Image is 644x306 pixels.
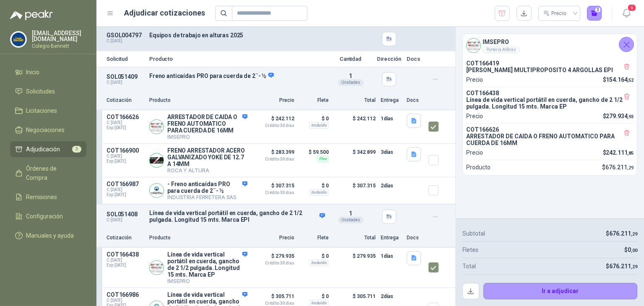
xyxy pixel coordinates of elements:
[628,246,637,253] span: 0
[631,264,637,270] span: ,29
[381,114,402,124] p: 1 días
[587,6,602,21] button: 3
[10,141,86,157] a: Adjudicación3
[252,114,294,128] p: $ 242.112
[150,184,164,197] img: Company Logo
[167,194,247,200] p: INDUSTRIA FERRETERA SAS
[377,56,402,62] p: Dirección
[334,234,376,242] p: Total
[106,234,144,242] p: Cotización
[466,75,483,84] p: Precio
[466,126,634,133] p: COT166626
[106,218,144,223] p: C: [DATE]
[149,32,325,39] p: Equipos de trabajo en alturas 2025
[619,37,634,52] button: Cerrar
[349,73,352,79] span: 1
[106,39,144,44] p: C: [DATE]
[603,112,634,121] p: $
[603,75,634,84] p: $
[309,189,329,196] div: Incluido
[167,167,247,174] p: ROCA Y ALTURA
[106,154,144,159] span: C: [DATE]
[334,251,376,284] p: $ 279.935
[106,258,144,263] span: C: [DATE]
[167,134,247,140] p: IMSEPRO
[26,106,57,115] span: Licitaciones
[167,181,247,194] p: - Freno anticaídas PRO para cuerda de 2¨- ½
[627,165,634,171] span: ,29
[10,189,86,205] a: Remisiones
[463,34,637,57] div: Company LogoIMSEPROPortería Alférez
[124,7,205,19] h1: Adjudicar cotizaciones
[106,73,144,80] p: SOL051409
[10,161,86,186] a: Órdenes de Compra
[606,113,634,119] span: 279.934
[106,211,144,218] p: SOL051408
[10,64,86,80] a: Inicio
[381,251,402,261] p: 1 días
[627,114,634,119] span: ,93
[149,210,325,223] p: Línea de vida vertical portátil en cuerda, gancho de 2 1/2 pulgada. Longitud 15 mts. Marca EPI
[106,187,144,192] span: C: [DATE]
[407,96,423,104] p: Docs
[407,234,423,242] p: Docs
[381,96,402,104] p: Entrega
[167,147,247,167] p: FRENO ARRESTADOR ACERO GALVANIZADO YOKE DE 12.7 A 14MM
[252,234,294,242] p: Precio
[26,87,55,96] span: Solicitudes
[407,56,423,62] p: Docs
[167,278,247,284] p: IMSEPRO
[106,96,144,104] p: Cotización
[150,261,164,275] img: Company Logo
[299,181,329,191] p: $ 0
[106,32,144,39] p: GSOL004797
[106,251,144,258] p: COT166438
[334,181,376,200] p: $ 307.315
[605,164,634,171] span: 676.211
[631,248,637,253] span: ,00
[330,56,371,62] p: Cantidad
[10,31,26,47] img: Company Logo
[466,67,634,73] p: [PERSON_NAME] MULTIPROPOSITO 4 ARGOLLAS EPI
[299,147,329,157] p: $ 59.500
[483,47,520,53] div: Portería Alférez
[462,229,485,238] p: Subtotal
[631,231,637,237] span: ,29
[106,120,144,125] span: C: [DATE]
[26,145,60,154] span: Adjudicación
[106,192,144,197] span: Exp: [DATE]
[149,56,325,62] p: Producto
[466,133,634,146] p: ARRESTADOR DE CAIDA O FRENO AUTOMATICO PARA CUERDA DE 16MM
[603,148,634,157] p: $
[334,114,376,140] p: $ 242.112
[10,208,86,224] a: Configuración
[149,72,325,80] p: Freno anticaídas PRO para cuerda de 2¨- ½
[466,90,634,96] p: COT166438
[10,122,86,138] a: Negociaciones
[26,231,74,240] span: Manuales y ayuda
[149,96,247,104] p: Producto
[317,156,329,162] div: Flex
[483,37,520,47] h4: IMSEPRO
[624,245,637,254] p: $
[252,181,294,195] p: $ 307.315
[106,263,144,268] span: Exp: [DATE]
[606,229,637,238] p: $
[167,251,247,278] p: Línea de vida vertical portátil en cuerda, gancho de 2 1/2 pulgada. Longitud 15 mts. Marca EP
[627,78,634,83] span: ,52
[106,291,144,298] p: COT166986
[338,79,364,86] div: Unidades
[106,159,144,164] span: Exp: [DATE]
[72,146,81,153] span: 3
[26,212,63,221] span: Configuración
[252,191,294,195] span: Crédito 30 días
[106,80,144,85] p: C: [DATE]
[334,96,376,104] p: Total
[609,263,637,270] span: 676.211
[150,153,164,167] img: Company Logo
[483,283,638,300] button: Ir a adjudicar
[106,147,144,154] p: COT166900
[299,96,329,104] p: Flete
[466,60,634,67] p: COT166419
[543,7,568,20] div: Precio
